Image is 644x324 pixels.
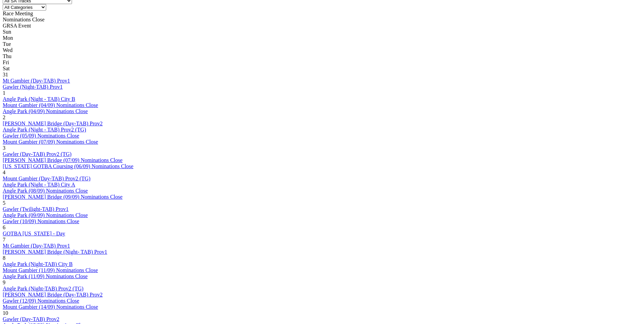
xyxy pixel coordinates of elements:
a: [PERSON_NAME] Bridge (Day-TAB) Prov2 [3,121,103,126]
div: Nominations Close [3,17,641,23]
a: Mount Gambier (14/09) Nominations Close [3,304,98,310]
a: Gawler (10/09) Nominations Close [3,218,79,224]
a: Mount Gambier (04/09) Nominations Close [3,102,98,108]
a: Mount Gambier (Day-TAB) Prov2 (TG) [3,176,90,181]
span: 1 [3,90,5,96]
a: [PERSON_NAME] Bridge (Day-TAB) Prov2 [3,292,103,298]
div: GRSA Event [3,23,641,29]
a: Gawler (Day-TAB) Prov2 (TG) [3,151,72,157]
a: Angle Park (Night - TAB) City A [3,182,75,187]
a: [PERSON_NAME] Bridge (07/09) Nominations Close [3,157,123,163]
a: Angle Park (Night - TAB) Prov2 (TG) [3,127,86,132]
a: Angle Park (08/09) Nominations Close [3,188,88,194]
div: Thu [3,53,641,59]
a: Gawler (Night-TAB) Prov1 [3,84,62,90]
div: Mon [3,35,641,41]
span: 8 [3,255,5,261]
a: Mount Gambier (07/09) Nominations Close [3,139,98,145]
a: [PERSON_NAME] Bridge (Night- TAB) Prov1 [3,249,107,255]
span: 2 [3,114,5,120]
a: Angle Park (Night - TAB) City B [3,96,75,102]
span: 9 [3,280,5,285]
div: Sun [3,29,641,35]
span: 31 [3,72,8,77]
a: Angle Park (04/09) Nominations Close [3,108,88,114]
span: 10 [3,310,8,316]
a: Angle Park (09/09) Nominations Close [3,212,88,218]
a: Mount Gambier (11/09) Nominations Close [3,267,98,273]
a: [US_STATE] GOTBA Coursing (06/09) Nominations Close [3,163,133,169]
a: Mt Gambier (Day-TAB) Prov1 [3,243,70,249]
a: Angle Park (Night-TAB) Prov2 (TG) [3,286,84,291]
div: Tue [3,41,641,47]
a: Angle Park (Night-TAB) City B [3,261,73,267]
a: [PERSON_NAME] Bridge (09/09) Nominations Close [3,194,123,200]
div: Sat [3,66,641,72]
span: 6 [3,224,5,230]
span: 7 [3,237,5,242]
div: Fri [3,59,641,66]
span: 4 [3,169,5,175]
a: Gawler (Twilight-TAB) Prov1 [3,206,69,212]
a: Gawler (12/09) Nominations Close [3,298,79,304]
a: Angle Park (11/09) Nominations Close [3,273,88,279]
a: Mt Gambier (Day-TAB) Prov1 [3,78,70,84]
a: GOTBA [US_STATE] - Day [3,231,65,236]
div: Wed [3,47,641,53]
div: Race Meeting [3,11,641,17]
span: 3 [3,145,5,151]
a: Gawler (Day-TAB) Prov2 [3,316,59,322]
a: Gawler (05/09) Nominations Close [3,133,79,139]
span: 5 [3,200,5,206]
